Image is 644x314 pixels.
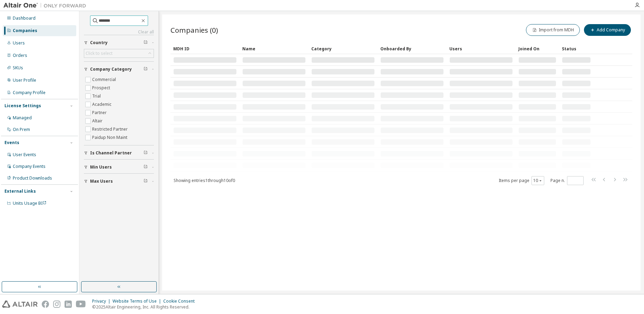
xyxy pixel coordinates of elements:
[526,24,580,36] button: Import from MDH
[90,164,112,170] span: Min Users
[13,90,46,95] div: Company Profile
[42,301,49,308] img: facebook.svg
[90,179,113,184] span: Max Users
[53,301,60,308] img: instagram.svg
[92,304,199,310] p: © 2025 Altair Engineering, Inc. All Rights Reserved.
[84,35,154,50] button: Country
[90,40,108,45] span: Country
[84,160,154,175] button: Min Users
[311,43,375,54] div: Category
[86,51,113,56] div: Click to select
[13,65,23,71] div: SKUs
[533,178,543,183] button: 10
[144,164,148,170] span: Clear filter
[13,40,25,46] div: Users
[13,164,46,169] div: Company Events
[65,301,72,308] img: linkedin.svg
[92,100,113,109] label: Academic
[84,49,154,58] div: Click to select
[174,178,235,183] span: Showing entries 1 through 10 of 0
[170,25,218,35] span: Companies (0)
[173,43,237,54] div: MDH ID
[13,200,47,206] span: Units Usage BI
[13,115,32,121] div: Managed
[84,174,154,189] button: Max Users
[380,43,444,54] div: Onboarded By
[13,127,30,132] div: On Prem
[92,109,108,117] label: Partner
[144,150,148,156] span: Clear filter
[92,75,117,84] label: Commercial
[92,84,111,92] label: Prospect
[92,133,129,142] label: Paidup Non Maint
[84,145,154,161] button: Is Channel Partner
[4,103,41,109] div: License Settings
[550,176,584,185] span: Page n.
[584,24,631,36] button: Add Company
[76,301,86,308] img: youtube.svg
[3,2,90,9] img: Altair One
[13,78,36,83] div: User Profile
[518,43,556,54] div: Joined On
[4,189,36,194] div: External Links
[13,16,36,21] div: Dashboard
[13,53,27,58] div: Orders
[242,43,306,54] div: Name
[92,92,102,100] label: Trial
[4,140,19,145] div: Events
[13,175,52,181] div: Product Downloads
[144,40,148,45] span: Clear filter
[13,28,37,33] div: Companies
[92,298,113,304] div: Privacy
[92,117,104,125] label: Altair
[2,301,38,308] img: altair_logo.svg
[113,298,163,304] div: Website Terms of Use
[144,67,148,72] span: Clear filter
[144,179,148,184] span: Clear filter
[163,298,199,304] div: Cookie Consent
[499,176,544,185] span: Items per page
[449,43,513,54] div: Users
[84,29,154,35] a: Clear all
[562,43,591,54] div: Status
[92,125,129,133] label: Restricted Partner
[84,62,154,77] button: Company Category
[90,150,132,156] span: Is Channel Partner
[90,67,132,72] span: Company Category
[13,152,36,158] div: User Events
